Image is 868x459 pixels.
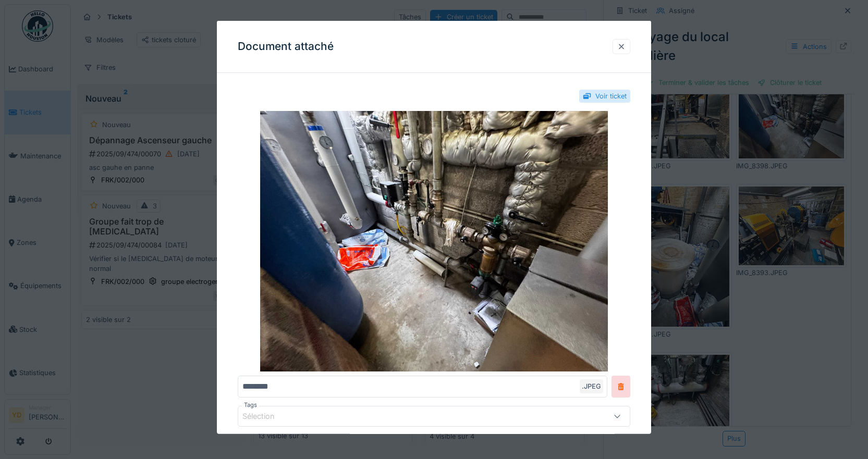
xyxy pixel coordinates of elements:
[242,401,259,410] label: Tags
[580,379,603,393] div: .JPEG
[238,40,334,53] h3: Document attaché
[238,111,630,371] img: 3263cb08-6d26-427c-ab81-8c95f2926f79-IMG_8398.JPEG
[242,411,289,422] div: Sélection
[595,91,627,101] div: Voir ticket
